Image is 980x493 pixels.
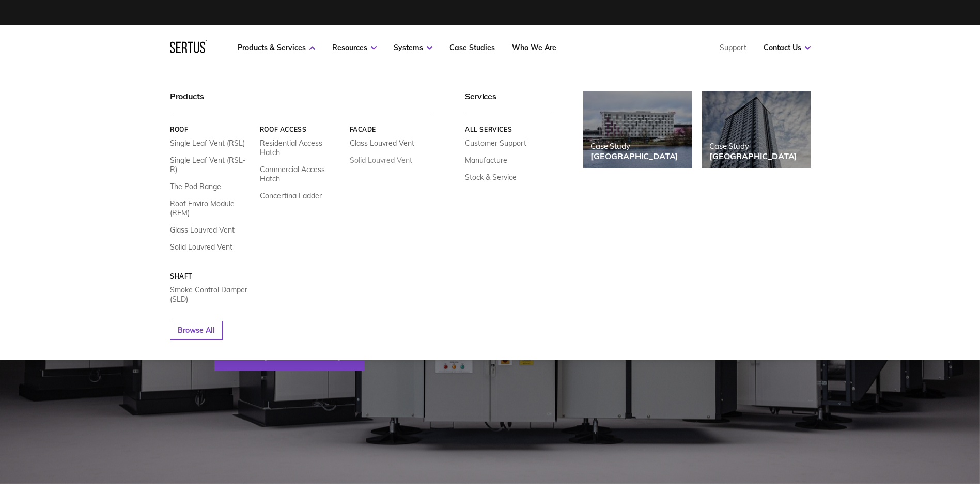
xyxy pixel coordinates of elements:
[465,173,517,182] a: Stock & Service
[332,43,377,52] a: Resources
[238,43,315,52] a: Products & Services
[512,43,556,52] a: Who We Are
[349,138,414,148] a: Glass Louvred Vent
[170,182,221,191] a: The Pod Range
[259,138,341,157] a: Residential Access Hatch
[764,43,811,52] a: Contact Us
[259,165,341,183] a: Commercial Access Hatch
[590,141,678,151] div: Case Study
[590,151,678,161] div: [GEOGRAPHIC_DATA]
[449,43,495,52] a: Case Studies
[928,443,980,493] iframe: Chat Widget
[702,91,811,168] a: Case Study[GEOGRAPHIC_DATA]
[170,156,252,174] a: Single Leaf Vent (RSL-R)
[465,156,507,165] a: Manufacture
[349,156,412,165] a: Solid Louvred Vent
[170,199,252,218] a: Roof Enviro Module (REM)
[170,225,235,235] a: Glass Louvred Vent
[709,151,797,161] div: [GEOGRAPHIC_DATA]
[709,141,797,151] div: Case Study
[465,138,526,148] a: Customer Support
[465,91,552,112] div: Services
[465,126,552,133] a: All services
[170,272,252,280] a: Shaft
[259,191,321,201] a: Concertina Ladder
[583,91,692,168] a: Case Study[GEOGRAPHIC_DATA]
[170,126,252,133] a: Roof
[170,285,252,304] a: Smoke Control Damper (SLD)
[259,126,341,133] a: Roof Access
[170,242,232,252] a: Solid Louvred Vent
[170,321,223,340] a: Browse All
[720,43,746,52] a: Support
[394,43,432,52] a: Systems
[170,91,431,112] div: Products
[349,126,431,133] a: Facade
[170,138,245,148] a: Single Leaf Vent (RSL)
